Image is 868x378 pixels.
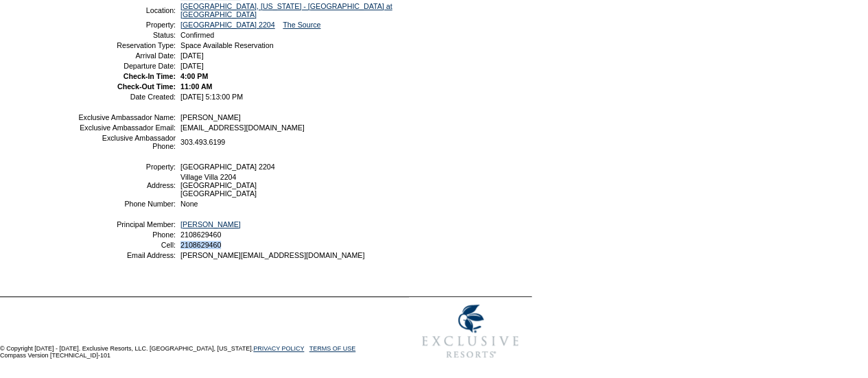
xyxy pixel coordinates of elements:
span: [PERSON_NAME] [180,113,241,121]
span: [PERSON_NAME][EMAIL_ADDRESS][DOMAIN_NAME] [180,251,364,259]
td: Property: [78,163,176,171]
span: [DATE] [180,62,204,70]
td: Email Address: [78,251,176,259]
td: Departure Date: [78,62,176,70]
a: [PERSON_NAME] [180,220,241,228]
span: 11:00 AM [180,82,212,91]
td: Address: [78,173,176,198]
span: [DATE] 5:13:00 PM [180,93,243,101]
span: Village Villa 2204 [GEOGRAPHIC_DATA] [GEOGRAPHIC_DATA] [180,173,257,198]
td: Arrival Date: [78,51,176,60]
td: Exclusive Ambassador Email: [78,123,176,132]
span: [DATE] [180,51,204,60]
span: [EMAIL_ADDRESS][DOMAIN_NAME] [180,123,305,132]
span: 2108629460 [180,241,221,249]
td: Status: [78,31,176,39]
a: The Source [283,21,320,29]
td: Location: [78,2,176,19]
a: [GEOGRAPHIC_DATA] 2204 [180,21,275,29]
td: Phone Number: [78,200,176,208]
td: Cell: [78,241,176,249]
td: Reservation Type: [78,41,176,49]
td: Principal Member: [78,220,176,228]
span: None [180,200,198,208]
span: 303.493.6199 [180,138,225,146]
span: 4:00 PM [180,72,208,80]
td: Property: [78,21,176,29]
td: Exclusive Ambassador Phone: [78,134,176,150]
span: [GEOGRAPHIC_DATA] 2204 [180,163,275,171]
span: Confirmed [180,31,214,39]
a: [GEOGRAPHIC_DATA], [US_STATE] - [GEOGRAPHIC_DATA] at [GEOGRAPHIC_DATA] [180,2,392,19]
span: 2108629460 [180,231,221,239]
img: Exclusive Resorts [409,297,532,366]
span: Space Available Reservation [180,41,273,49]
a: TERMS OF USE [309,345,356,352]
a: PRIVACY POLICY [253,345,304,352]
td: Exclusive Ambassador Name: [78,113,176,121]
strong: Check-Out Time: [117,82,176,91]
td: Date Created: [78,93,176,101]
strong: Check-In Time: [124,72,176,80]
td: Phone: [78,231,176,239]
